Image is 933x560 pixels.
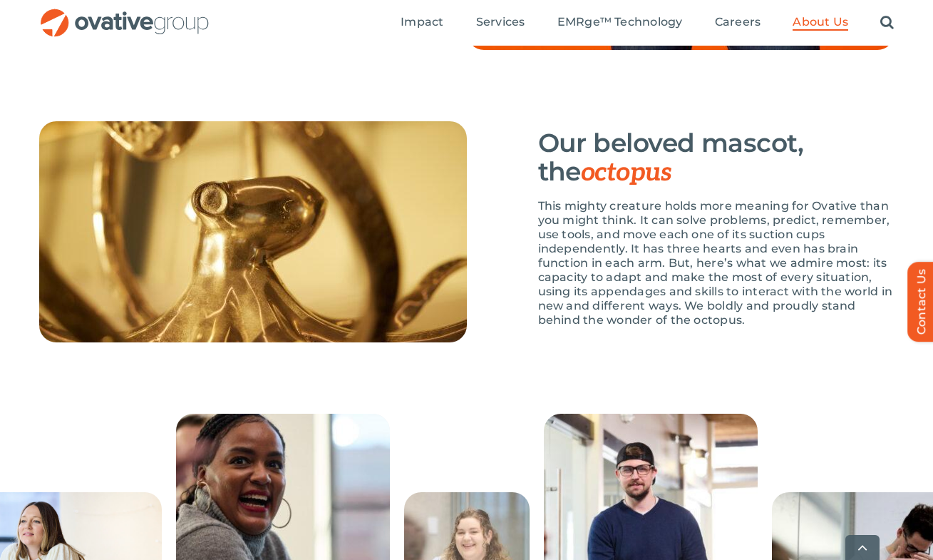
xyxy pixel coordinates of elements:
[581,157,671,188] span: octopus
[538,128,895,187] h3: Our beloved mascot, the
[557,15,683,31] a: EMRge™ Technology
[538,199,895,327] p: This mighty creature holds more meaning for Ovative than you might think. It can solve problems, ...
[557,15,683,29] span: EMRge™ Technology
[476,15,525,29] span: Services
[715,15,761,31] a: Careers
[476,15,525,31] a: Services
[880,15,894,31] a: Search
[39,121,467,342] img: About_Us_-_Octopus[1]
[39,7,210,21] a: OG_Full_horizontal_RGB
[401,15,443,31] a: Impact
[715,15,761,29] span: Careers
[793,15,848,29] span: About Us
[401,15,443,29] span: Impact
[793,15,848,31] a: About Us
